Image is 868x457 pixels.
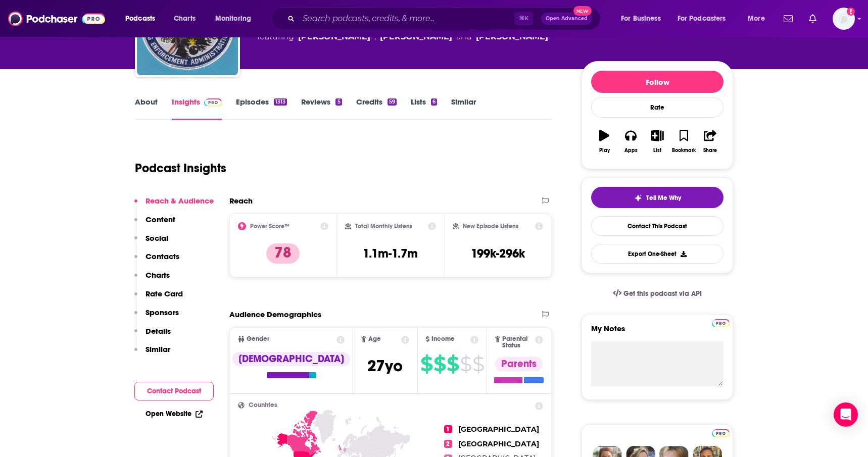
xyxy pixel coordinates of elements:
[174,12,196,26] span: Charts
[591,123,617,160] button: Play
[444,440,452,448] span: 2
[146,410,203,418] a: Open Website
[146,215,175,224] p: Content
[229,310,321,319] h2: Audience Demographics
[274,98,287,106] div: 1313
[451,97,476,120] a: Similar
[502,336,534,349] span: Parental Status
[388,98,397,106] div: 59
[431,336,455,342] span: Income
[463,223,518,230] h2: New Episode Listens
[624,147,638,154] div: Apps
[135,97,158,120] a: About
[741,11,778,27] button: open menu
[697,123,724,160] button: Share
[653,147,661,154] div: List
[146,326,171,336] p: Details
[411,97,437,120] a: Lists6
[546,16,588,21] span: Open Advanced
[433,356,446,372] span: $
[460,356,471,372] span: $
[670,123,697,160] button: Bookmark
[833,8,855,30] img: User Profile
[208,11,264,27] button: open menu
[621,12,661,26] span: For Business
[134,326,171,345] button: Details
[368,336,381,342] span: Age
[134,196,214,215] button: Reach & Audience
[118,11,168,27] button: open menu
[591,187,724,208] button: tell me why sparkleTell Me Why
[146,289,183,298] p: Rate Card
[134,289,183,308] button: Rate Card
[146,270,170,280] p: Charts
[8,9,105,28] img: Podchaser - Follow, Share and Rate Podcasts
[134,215,175,233] button: Content
[634,194,642,202] img: tell me why sparkle
[599,147,610,154] div: Play
[805,10,821,27] a: Show notifications dropdown
[363,246,418,261] h3: 1.1m-1.7m
[591,324,724,341] label: My Notes
[250,223,290,230] h2: Power Score™
[134,308,179,326] button: Sponsors
[134,382,214,400] button: Contact Podcast
[247,336,269,342] span: Gender
[444,425,452,433] span: 1
[591,216,724,236] a: Contact This Podcast
[514,12,533,25] span: ⌘ K
[249,402,277,409] span: Countries
[847,8,855,16] svg: Add a profile image
[646,194,681,202] span: Tell Me Why
[167,11,202,27] a: Charts
[280,7,610,30] div: Search podcasts, credits, & more...
[134,344,170,363] button: Similar
[134,233,168,252] button: Social
[614,11,673,27] button: open menu
[644,123,670,160] button: List
[299,11,514,27] input: Search podcasts, credits, & more...
[125,12,155,26] span: Podcasts
[472,356,484,372] span: $
[447,356,459,372] span: $
[617,123,644,160] button: Apps
[678,12,726,26] span: For Podcasters
[833,8,855,30] span: Logged in as LornaG
[172,97,222,120] a: InsightsPodchaser Pro
[134,270,170,289] button: Charts
[591,71,724,93] button: Follow
[458,439,539,448] span: [GEOGRAPHIC_DATA]
[712,428,730,437] a: Pro website
[356,97,397,120] a: Credits59
[146,233,168,243] p: Social
[146,344,170,354] p: Similar
[591,97,724,118] div: Rate
[232,352,350,366] div: [DEMOGRAPHIC_DATA]
[671,11,741,27] button: open menu
[335,98,342,106] div: 5
[229,196,253,206] h2: Reach
[266,243,300,264] p: 78
[834,402,858,427] div: Open Intercom Messenger
[495,357,543,371] div: Parents
[146,196,214,206] p: Reach & Audience
[471,246,525,261] h3: 199k-296k
[780,10,797,27] a: Show notifications dropdown
[134,251,179,270] button: Contacts
[420,356,432,372] span: $
[204,98,222,107] img: Podchaser Pro
[215,12,251,26] span: Monitoring
[573,6,592,16] span: New
[591,244,724,264] button: Export One-Sheet
[431,98,437,106] div: 6
[712,319,730,327] img: Podchaser Pro
[672,147,696,154] div: Bookmark
[748,12,765,26] span: More
[541,13,592,25] button: Open AdvancedNew
[146,251,179,261] p: Contacts
[355,223,412,230] h2: Total Monthly Listens
[236,97,287,120] a: Episodes1313
[146,308,179,317] p: Sponsors
[135,161,226,176] h1: Podcast Insights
